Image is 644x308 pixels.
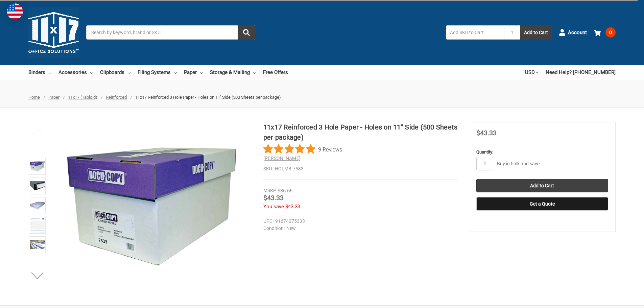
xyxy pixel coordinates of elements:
[546,65,616,80] a: Need Help? [PHONE_NUMBER]
[30,159,45,174] img: 11x17 Reinforced 3 Hole Paper - Holes on 11'' Side (500 Sheets per package)
[135,95,281,100] span: 11x17 Reinforced 3 Hole Paper - Holes on 11'' Side (500 Sheets per package)
[263,194,284,202] span: $43.33
[263,225,455,232] dd: New
[67,122,236,291] img: 11x17 Reinforced 3 Hole Paper - Holes on 11'' Side (500 Sheets per package)
[27,269,48,282] button: Next
[48,95,59,100] a: Paper
[263,165,458,172] dd: HOLMB-7533
[476,179,608,192] input: Add to Cart
[263,204,284,210] span: You save
[30,179,45,193] img: 11x17 Reinforced 3 Hole Paper - Holes on 11'' Side (500 Sheets per package)
[446,25,504,40] input: Add SKU to Cart
[7,3,23,20] img: duty and tax information for United States
[263,122,458,142] h1: 11x17 Reinforced 3 Hole Paper - Holes on 11'' Side (500 Sheets per package)
[263,218,273,225] dt: UPC:
[28,7,79,58] img: 11x17.com
[58,65,93,80] a: Accessories
[476,149,608,156] label: Quantity:
[568,29,587,37] span: Account
[27,125,48,139] button: Previous
[476,129,497,137] span: $43.33
[30,218,45,233] img: 11x17 Reinforced 3 Hole Paper - Holes on 11'' Side (500 Sheets per package)
[263,156,301,161] a: [PERSON_NAME]
[263,65,288,80] a: Free Offers
[594,24,616,41] a: 0
[520,25,552,40] button: Add to Cart
[210,65,256,80] a: Storage & Mailing
[28,95,40,100] a: Home
[263,225,285,232] dt: Condition:
[525,65,539,80] a: USD
[263,218,455,225] dd: 91674075333
[100,65,130,80] a: Clipboards
[263,187,276,194] div: MSRP
[184,65,203,80] a: Paper
[497,161,540,166] a: Buy in bulk and save
[263,144,342,154] button: Rated 4.9 out of 5 stars from 9 reviews. Jump to reviews.
[30,198,45,213] img: 11x17 Reinforced Paper 500 sheet ream
[559,24,587,41] a: Account
[318,144,342,154] span: 9 Reviews
[106,95,127,100] a: Reinforced
[285,204,300,210] span: $43.33
[30,237,45,252] img: 11x17 Reinforced 3 Hole Paper - Holes on 11'' Side (500 Sheets per package)
[278,188,292,194] span: $86.66
[605,27,616,38] span: 0
[28,65,51,80] a: Binders
[476,197,608,211] button: Get a Quote
[86,25,255,40] input: Search by keyword, brand or SKU
[138,65,177,80] a: Filing Systems
[68,95,97,100] a: 11x17 (Tabloid)
[263,165,273,172] dt: SKU:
